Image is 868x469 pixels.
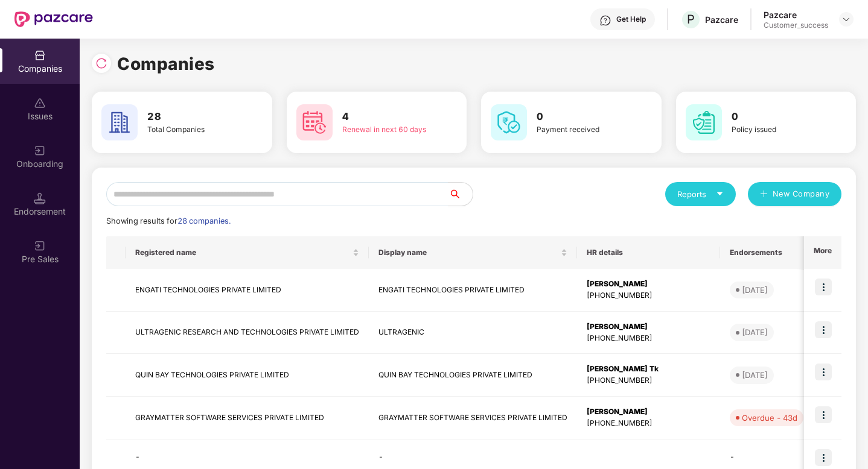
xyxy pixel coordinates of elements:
span: search [448,189,473,199]
div: Pazcare [764,9,828,20]
div: Get Help [616,14,646,24]
img: icon [815,449,832,466]
img: svg+xml;base64,PHN2ZyB4bWxucz0iaHR0cDovL3d3dy53My5vcmcvMjAwMC9zdmciIHdpZHRoPSI2MCIgaGVpZ2h0PSI2MC... [101,104,138,140]
div: [PHONE_NUMBER] [587,418,710,429]
div: Payment received [537,124,627,136]
img: svg+xml;base64,PHN2ZyB4bWxucz0iaHR0cDovL3d3dy53My5vcmcvMjAwMC9zdmciIHdpZHRoPSI2MCIgaGVpZ2h0PSI2MC... [491,104,527,140]
img: icon [815,364,832,380]
span: Endorsements [730,248,799,257]
img: icon [815,321,832,338]
img: svg+xml;base64,PHN2ZyB3aWR0aD0iMjAiIGhlaWdodD0iMjAiIHZpZXdCb3g9IjAgMCAyMCAyMCIgZmlsbD0ibm9uZSIgeG... [34,240,46,252]
h1: Companies [117,51,215,77]
span: caret-down [716,190,724,198]
div: Reports [677,188,724,200]
h3: 0 [537,109,627,125]
h3: 0 [732,109,822,125]
img: svg+xml;base64,PHN2ZyBpZD0iQ29tcGFuaWVzIiB4bWxucz0iaHR0cDovL3d3dy53My5vcmcvMjAwMC9zdmciIHdpZHRoPS... [34,49,46,61]
th: Display name [369,236,577,269]
div: [PERSON_NAME] Tk [587,364,710,375]
img: New Pazcare Logo [14,11,93,27]
img: icon [815,406,832,423]
h3: 28 [147,109,237,125]
div: [DATE] [742,326,768,338]
td: ENGATI TECHNOLOGIES PRIVATE LIMITED [369,269,577,312]
div: [DATE] [742,369,768,381]
th: Registered name [126,236,369,269]
td: QUIN BAY TECHNOLOGIES PRIVATE LIMITED [369,354,577,397]
div: Customer_success [764,20,828,30]
div: [PERSON_NAME] [587,321,710,333]
div: Total Companies [147,124,237,136]
img: icon [815,279,832,295]
td: ULTRAGENIC [369,312,577,354]
img: svg+xml;base64,PHN2ZyB3aWR0aD0iMjAiIGhlaWdodD0iMjAiIHZpZXdCb3g9IjAgMCAyMCAyMCIgZmlsbD0ibm9uZSIgeG... [34,145,46,157]
span: P [687,12,695,27]
span: 28 companies. [177,216,231,225]
td: GRAYMATTER SOFTWARE SERVICES PRIVATE LIMITED [126,397,369,439]
td: GRAYMATTER SOFTWARE SERVICES PRIVATE LIMITED [369,397,577,439]
div: [PERSON_NAME] [587,279,710,290]
button: plusNew Company [748,182,841,206]
img: svg+xml;base64,PHN2ZyB4bWxucz0iaHR0cDovL3d3dy53My5vcmcvMjAwMC9zdmciIHdpZHRoPSI2MCIgaGVpZ2h0PSI2MC... [296,104,333,140]
div: Renewal in next 60 days [342,124,432,136]
img: svg+xml;base64,PHN2ZyBpZD0iUmVsb2FkLTMyeDMyIiB4bWxucz0iaHR0cDovL3d3dy53My5vcmcvMjAwMC9zdmciIHdpZH... [95,57,107,69]
img: svg+xml;base64,PHN2ZyB4bWxucz0iaHR0cDovL3d3dy53My5vcmcvMjAwMC9zdmciIHdpZHRoPSI2MCIgaGVpZ2h0PSI2MC... [686,104,722,140]
div: [PHONE_NUMBER] [587,375,710,386]
span: Display name [378,248,558,257]
td: ULTRAGENIC RESEARCH AND TECHNOLOGIES PRIVATE LIMITED [126,312,369,354]
span: Registered name [135,248,350,257]
div: [PHONE_NUMBER] [587,333,710,344]
div: [PHONE_NUMBER] [587,290,710,301]
td: QUIN BAY TECHNOLOGIES PRIVATE LIMITED [126,354,369,397]
img: svg+xml;base64,PHN2ZyBpZD0iSXNzdWVzX2Rpc2FibGVkIiB4bWxucz0iaHR0cDovL3d3dy53My5vcmcvMjAwMC9zdmciIH... [34,97,46,109]
div: [PERSON_NAME] [587,406,710,418]
span: filter [803,249,811,256]
span: New Company [773,188,830,200]
div: Overdue - 43d [742,412,797,424]
th: More [804,236,841,269]
img: svg+xml;base64,PHN2ZyB3aWR0aD0iMTQuNSIgaGVpZ2h0PSIxNC41IiB2aWV3Qm94PSIwIDAgMTYgMTYiIGZpbGw9Im5vbm... [34,192,46,204]
td: ENGATI TECHNOLOGIES PRIVATE LIMITED [126,269,369,312]
span: filter [801,245,813,260]
h3: 4 [342,109,432,125]
div: [DATE] [742,284,768,296]
img: svg+xml;base64,PHN2ZyBpZD0iRHJvcGRvd24tMzJ4MzIiIHhtbG5zPSJodHRwOi8vd3d3LnczLm9yZy8yMDAwL3N2ZyIgd2... [841,14,851,24]
img: svg+xml;base64,PHN2ZyBpZD0iSGVscC0zMngzMiIgeG1sbnM9Imh0dHA6Ly93d3cudzMub3JnLzIwMDAvc3ZnIiB3aWR0aD... [599,14,611,27]
th: HR details [577,236,720,269]
div: Policy issued [732,124,822,136]
div: Pazcare [705,14,738,25]
span: plus [760,190,768,200]
span: Showing results for [106,216,231,225]
button: search [448,182,473,206]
